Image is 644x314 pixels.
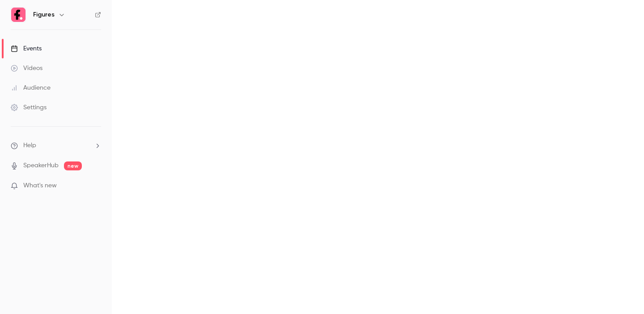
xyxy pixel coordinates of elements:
[23,161,59,170] a: SpeakerHub
[11,103,47,112] div: Settings
[11,64,42,73] div: Videos
[23,141,36,150] span: Help
[11,141,101,150] li: help-dropdown-opener
[23,181,57,190] span: What's new
[11,83,51,92] div: Audience
[64,161,82,170] span: new
[11,44,42,53] div: Events
[11,8,25,22] img: Figures
[33,10,55,19] h6: Figures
